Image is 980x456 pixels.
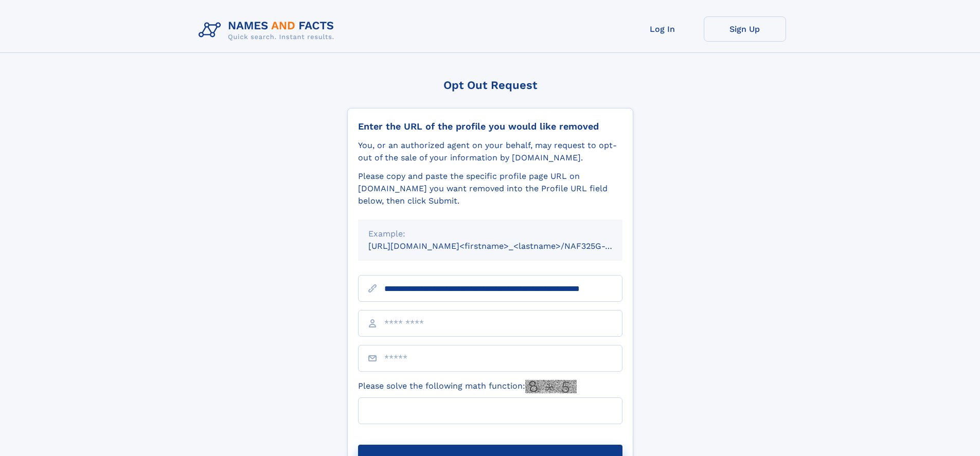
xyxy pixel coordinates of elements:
[194,16,343,44] img: Logo Names and Facts
[621,16,704,42] a: Log In
[368,228,612,240] div: Example:
[704,16,786,42] a: Sign Up
[358,380,577,393] label: Please solve the following math function:
[368,241,642,251] small: [URL][DOMAIN_NAME]<firstname>_<lastname>/NAF325G-xxxxxxxx
[358,121,622,132] div: Enter the URL of the profile you would like removed
[358,139,622,164] div: You, or an authorized agent on your behalf, may request to opt-out of the sale of your informatio...
[347,79,633,92] div: Opt Out Request
[358,170,622,207] div: Please copy and paste the specific profile page URL on [DOMAIN_NAME] you want removed into the Pr...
